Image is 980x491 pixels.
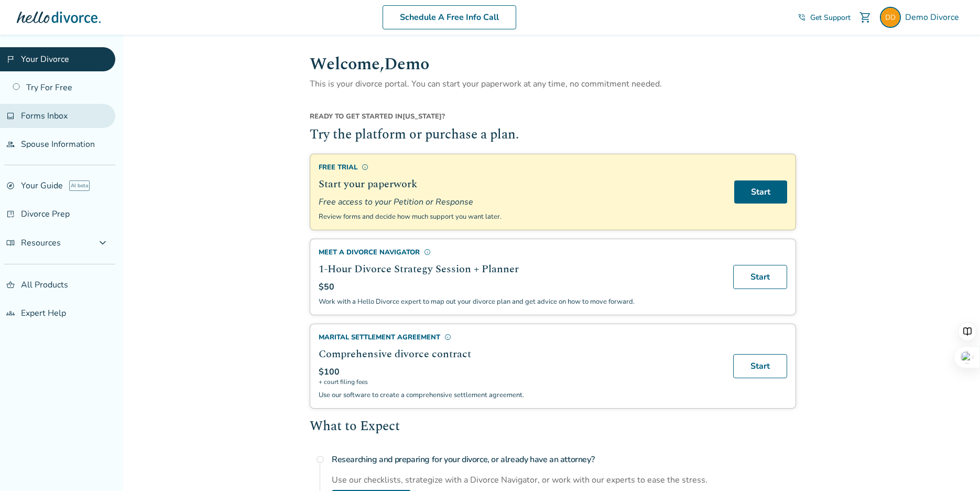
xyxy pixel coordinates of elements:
a: Start [733,265,787,289]
span: shopping_cart [859,11,872,24]
span: people [6,140,15,148]
span: info [424,249,431,255]
span: Resources [6,237,61,249]
span: info [362,164,368,170]
span: $100 [319,366,340,378]
div: Marital Settlement Agreement [319,333,721,342]
h2: Try the platform or purchase a plan. [310,125,796,145]
div: [US_STATE] ? [310,112,796,125]
div: Free Trial [319,163,722,172]
span: groups [6,309,15,317]
span: list_alt_check [6,210,15,218]
div: Use our checklists, strategize with a Divorce Navigator, or work with our experts to ease the str... [332,474,796,486]
span: Get Support [810,13,851,23]
span: + court filing fees [319,378,721,386]
span: expand_more [96,237,109,249]
span: AI beta [69,180,90,191]
p: This is your divorce portal. You can start your paperwork at any time, no commitment needed. [310,77,796,91]
div: Meet a divorce navigator [319,248,721,257]
span: Ready to get started in [310,112,402,121]
a: Start [734,180,787,204]
span: Demo Divorce [905,12,963,23]
h2: Comprehensive divorce contract [319,346,721,362]
a: phone_in_talkGet Support [798,13,851,23]
p: Use our software to create a comprehensive settlement agreement. [319,390,721,400]
span: Free access to your Petition or Response [319,196,722,208]
h4: Researching and preparing for your divorce, or already have an attorney? [332,449,796,470]
span: radio_button_unchecked [316,455,324,464]
h2: What to Expect [310,417,796,437]
img: Demo Divorce [880,7,901,28]
span: inbox [6,112,15,120]
iframe: Chat Widget [928,441,980,491]
span: explore [6,182,15,190]
p: Work with a Hello Divorce expert to map out your divorce plan and get advice on how to move forward. [319,297,721,306]
span: info [444,334,451,340]
a: Schedule A Free Info Call [383,5,516,29]
span: phone_in_talk [798,13,806,22]
span: flag_2 [6,55,15,63]
a: Start [733,354,787,378]
span: shopping_basket [6,281,15,289]
h2: 1-Hour Divorce Strategy Session + Planner [319,261,721,277]
span: $50 [319,281,334,293]
span: Forms Inbox [21,110,68,122]
h2: Start your paperwork [319,176,722,192]
p: Review forms and decide how much support you want later. [319,212,722,221]
h1: Welcome, Demo [310,51,796,77]
span: menu_book [6,239,15,247]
